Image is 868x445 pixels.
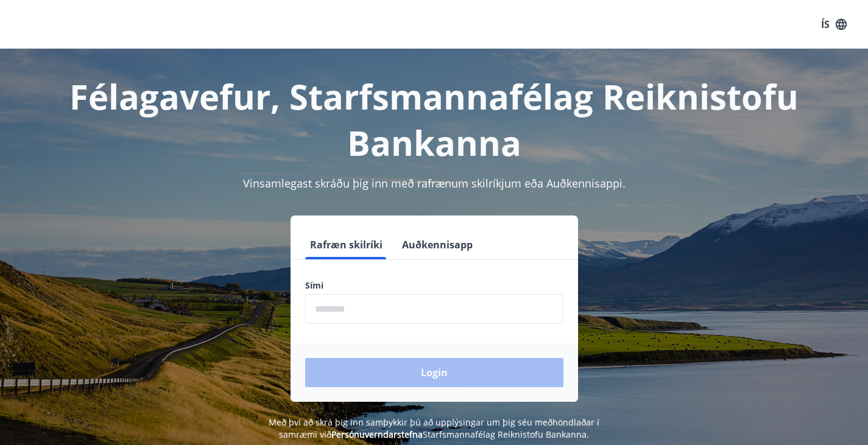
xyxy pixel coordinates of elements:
span: Vinsamlegast skráðu þig inn með rafrænum skilríkjum eða Auðkennisappi. [243,176,626,191]
h1: Félagavefur, Starfsmannafélag Reiknistofu Bankanna [15,73,853,166]
button: Rafræn skilríki [305,230,387,259]
button: ÍS [814,13,853,35]
span: Með því að skrá þig inn samþykkir þú að upplýsingar um þig séu meðhöndlaðar í samræmi við Starfsm... [269,416,599,440]
button: Auðkennisapp [397,230,478,259]
label: Sími [305,279,563,292]
a: Persónuverndarstefna [331,429,423,440]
